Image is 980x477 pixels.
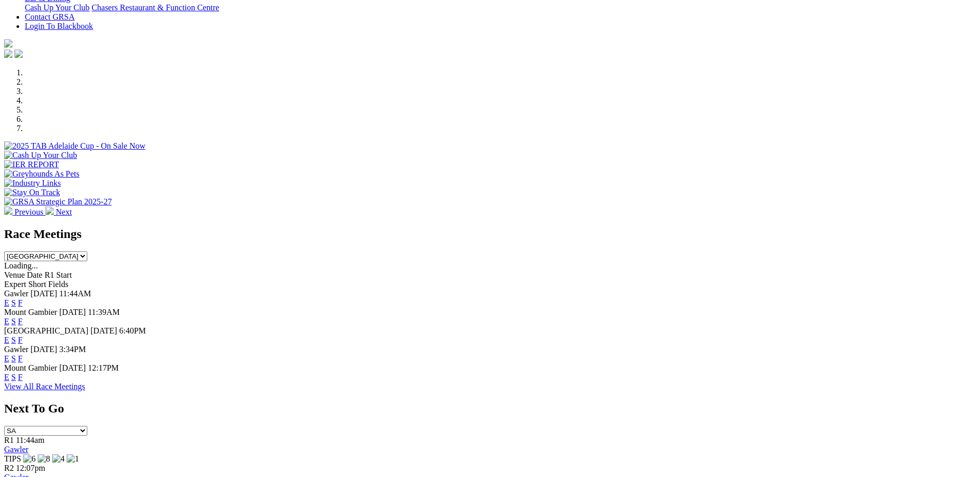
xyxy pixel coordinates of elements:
[44,271,72,279] span: R1 Start
[11,336,16,344] a: S
[48,280,68,289] span: Fields
[4,206,12,215] img: chevron-left-pager-white.svg
[18,336,23,344] a: F
[38,454,50,464] img: 8
[4,298,9,307] a: E
[119,326,146,335] span: 6:40PM
[88,363,119,372] span: 12:17PM
[4,464,14,472] span: R2
[4,308,57,316] span: Mount Gambier
[4,326,88,335] span: [GEOGRAPHIC_DATA]
[59,289,91,298] span: 11:44AM
[11,354,16,363] a: S
[4,289,28,298] span: Gawler
[4,169,80,179] img: Greyhounds As Pets
[4,141,146,151] img: 2025 TAB Adelaide Cup - On Sale Now
[18,354,23,363] a: F
[28,280,46,289] span: Short
[59,345,86,354] span: 3:34PM
[45,206,54,215] img: chevron-right-pager-white.svg
[67,454,79,464] img: 1
[30,289,57,298] span: [DATE]
[4,151,77,160] img: Cash Up Your Club
[45,208,72,216] a: Next
[16,464,45,472] span: 12:07pm
[4,373,9,381] a: E
[88,308,120,316] span: 11:39AM
[4,317,9,326] a: E
[56,208,72,216] span: Next
[11,317,16,326] a: S
[4,160,59,169] img: IER REPORT
[4,354,9,363] a: E
[4,363,57,372] span: Mount Gambier
[4,261,38,270] span: Loading...
[11,298,16,307] a: S
[4,382,85,391] a: View All Race Meetings
[18,317,23,326] a: F
[4,208,45,216] a: Previous
[4,197,112,206] img: GRSA Strategic Plan 2025-27
[23,454,36,464] img: 6
[25,3,89,12] a: Cash Up Your Club
[27,271,42,279] span: Date
[90,326,117,335] span: [DATE]
[91,3,219,12] a: Chasers Restaurant & Function Centre
[16,436,44,444] span: 11:44am
[4,402,976,416] h2: Next To Go
[4,454,21,463] span: TIPS
[4,227,976,241] h2: Race Meetings
[18,373,23,381] a: F
[18,298,23,307] a: F
[4,188,60,197] img: Stay On Track
[14,208,43,216] span: Previous
[14,50,23,58] img: twitter.svg
[4,336,9,344] a: E
[52,454,65,464] img: 4
[25,12,74,21] a: Contact GRSA
[59,308,86,316] span: [DATE]
[11,373,16,381] a: S
[25,22,93,30] a: Login To Blackbook
[4,271,25,279] span: Venue
[4,445,28,454] a: Gawler
[30,345,57,354] span: [DATE]
[4,345,28,354] span: Gawler
[4,179,61,188] img: Industry Links
[4,39,12,47] img: logo-grsa-white.png
[59,363,86,372] span: [DATE]
[25,3,976,12] div: Bar & Dining
[4,280,26,289] span: Expert
[4,436,14,444] span: R1
[4,50,12,58] img: facebook.svg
